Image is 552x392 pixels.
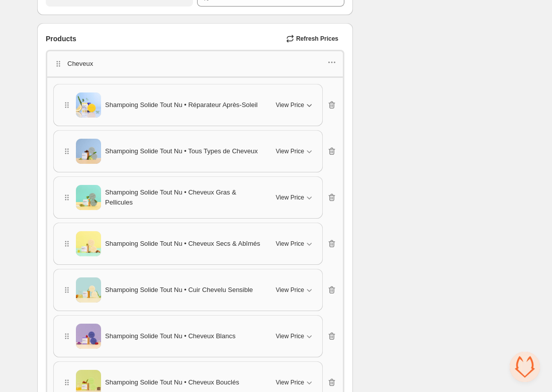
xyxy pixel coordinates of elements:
span: Shampoing Solide Tout Nu • Cheveux Bouclés [105,377,239,387]
span: View Price [276,147,304,155]
span: View Price [276,332,304,340]
span: View Price [276,286,304,294]
span: Shampoing Solide Tout Nu • Cheveux Gras & Pellicules [105,187,264,208]
span: View Price [276,101,304,109]
button: View Price [270,97,320,113]
img: Shampoing Solide Tout Nu • Cheveux Secs & Abîmés [76,231,101,256]
span: Shampoing Solide Tout Nu • Cuir Chevelu Sensible [105,285,253,295]
img: Shampoing Solide Tout Nu • Tous Types de Cheveux [76,139,101,164]
span: Products [46,34,76,44]
button: View Price [270,282,320,298]
p: Cheveux [67,59,93,69]
img: Shampoing Solide Tout Nu • Cheveux Blancs [76,324,101,349]
span: Shampoing Solide Tout Nu • Tous Types de Cheveux [105,146,258,156]
span: Shampoing Solide Tout Nu • Réparateur Après-Soleil [105,100,258,110]
img: Shampoing Solide Tout Nu • Cuir Chevelu Sensible [76,277,101,303]
span: Shampoing Solide Tout Nu • Cheveux Secs & Abîmés [105,239,260,249]
span: Refresh Prices [296,35,338,43]
img: Shampoing Solide Tout Nu • Cheveux Gras & Pellicules [76,185,101,210]
span: View Price [276,193,304,202]
button: View Price [270,189,320,206]
button: View Price [270,236,320,252]
span: View Price [276,240,304,248]
button: View Price [270,374,320,390]
span: Shampoing Solide Tout Nu • Cheveux Blancs [105,331,235,341]
img: Shampoing Solide Tout Nu • Réparateur Après-Soleil [76,92,101,118]
span: View Price [276,378,304,386]
a: Open chat [510,352,540,382]
button: View Price [270,328,320,344]
button: Refresh Prices [282,32,344,46]
button: View Price [270,143,320,159]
